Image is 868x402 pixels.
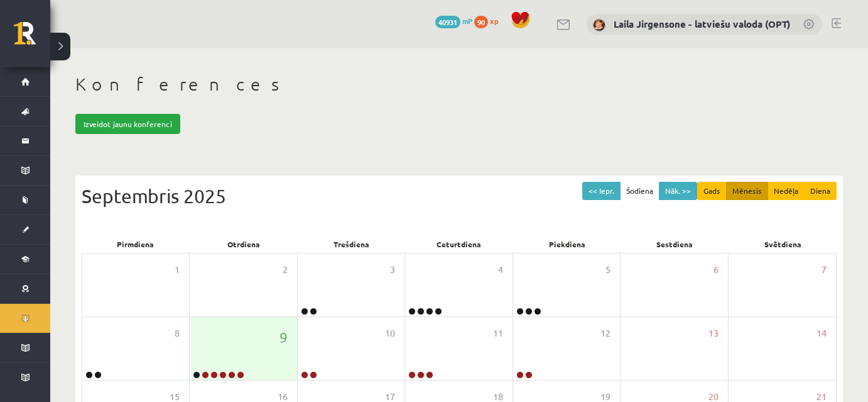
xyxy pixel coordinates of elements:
a: Laila Jirgensone - latviešu valoda (OPT) [614,18,790,30]
span: 8 [175,327,180,340]
div: Svētdiena [729,235,837,253]
span: 6 [713,263,719,277]
span: 7 [822,263,827,277]
span: 12 [600,327,610,340]
div: Otrdiena [190,235,298,253]
button: Šodiena [620,182,659,200]
span: 13 [708,327,719,340]
img: Laila Jirgensone - latviešu valoda (OPT) [593,19,605,31]
div: Piekdiena [513,235,621,253]
div: Pirmdiena [82,235,190,253]
a: 90 xp [474,16,504,26]
span: xp [490,16,498,26]
span: 11 [493,327,503,340]
div: Trešdiena [297,235,405,253]
a: 40931 mP [435,16,472,26]
a: Rīgas 1. Tālmācības vidusskola [14,22,50,53]
span: 9 [279,327,288,348]
span: 5 [605,263,610,277]
button: Diena [804,182,837,200]
button: Gads [697,182,727,200]
h1: Konferences [75,74,843,95]
button: << Iepr. [582,182,621,200]
button: Mēnesis [726,182,768,200]
span: 10 [385,327,395,340]
span: 14 [816,327,827,340]
span: 3 [390,263,395,277]
button: Nedēļa [768,182,805,200]
div: Septembris 2025 [82,182,837,210]
span: 2 [283,263,288,277]
span: 40931 [435,16,460,28]
span: mP [462,16,472,26]
span: 4 [498,263,503,277]
div: Sestdiena [621,235,729,253]
span: 90 [474,16,488,28]
button: Nāk. >> [659,182,697,200]
div: Ceturtdiena [405,235,513,253]
a: Izveidot jaunu konferenci [75,114,180,134]
span: 1 [175,263,180,277]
